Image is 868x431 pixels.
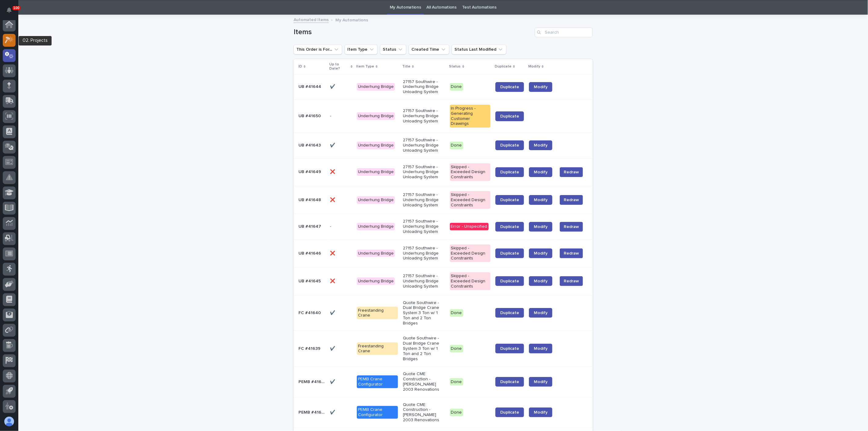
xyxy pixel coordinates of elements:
span: Duplicate [500,225,519,229]
tr: UB #41649UB #41649 ❌❌ Underhung Bridge27157 Southwire - Underhung Bridge Unloading SystemSkipped ... [294,158,593,186]
button: This Order is For... [294,45,342,54]
button: Redraw [560,167,583,177]
tr: UB #41643UB #41643 ✔️✔️ Underhung Bridge27157 Southwire - Underhung Bridge Unloading SystemDoneDu... [294,133,593,158]
a: Modify [529,407,552,417]
div: Done [450,83,463,91]
a: Automated Items [294,16,329,23]
a: Duplicate [495,407,524,417]
input: Search [535,27,593,37]
p: 100 [13,6,20,10]
tr: FC #41639FC #41639 ✔️✔️ Freestanding CraneQuote Southwire - Dual Bridge Crane System 3 Ton w/ 1 T... [294,331,593,367]
a: Modify [529,82,552,92]
span: Modify [534,198,548,202]
tr: UB #41650UB #41650 -- Underhung Bridge27157 Southwire - Underhung Bridge Unloading SystemIn Progr... [294,100,593,132]
div: Done [450,409,463,416]
span: Modify [534,170,548,174]
a: Modify [529,140,552,150]
p: ✔️ [330,345,336,351]
span: Redraw [564,224,579,230]
div: Skipped - Exceeded Design Constraints [450,272,490,290]
p: Item Type [356,63,374,70]
span: Duplicate [500,85,519,89]
p: ✔️ [330,378,336,385]
p: UB #41643 [298,142,322,148]
span: Modify [534,251,548,255]
a: Test Automations [462,0,497,15]
a: Duplicate [495,222,524,232]
p: 27157 Southwire - Underhung Bridge Unloading System [403,192,445,208]
p: Quote Southwire - Dual Bridge Crane System 3 Ton w/ 1 Ton and 2 Ton Bridges [403,300,445,326]
div: Underhung Bridge [357,277,395,285]
span: Modify [534,380,548,384]
div: Underhung Bridge [357,168,395,176]
a: Modify [529,377,552,387]
a: Duplicate [495,195,524,205]
span: Duplicate [500,170,519,174]
p: Up to Date? [329,61,349,72]
a: Modify [529,167,552,177]
p: - [330,223,332,229]
div: Skipped - Exceeded Design Constraints [450,191,490,209]
a: Modify [529,344,552,353]
span: Modify [534,279,548,283]
a: Duplicate [495,82,524,92]
button: Created Time [409,45,449,54]
span: Duplicate [500,143,519,147]
p: ✔️ [330,309,336,316]
div: Done [450,309,463,317]
p: UB #41647 [298,223,322,229]
a: Duplicate [495,140,524,150]
a: Modify [529,248,552,258]
div: PEMB Crane Configurator [357,406,398,419]
div: Freestanding Crane [357,342,398,355]
tr: UB #41647UB #41647 -- Underhung Bridge27157 Southwire - Underhung Bridge Unloading SystemError - ... [294,214,593,239]
p: 27157 Southwire - Underhung Bridge Unloading System [403,138,445,153]
span: Redraw [564,250,579,256]
span: Duplicate [500,114,519,118]
a: Modify [529,222,552,232]
span: Modify [534,311,548,315]
div: In Progress - Generating Customer Drawings [450,105,490,128]
span: Duplicate [500,198,519,202]
p: UB #41648 [298,196,322,203]
a: Duplicate [495,111,524,121]
tr: UB #41648UB #41648 ❌❌ Underhung Bridge27157 Southwire - Underhung Bridge Unloading SystemSkipped ... [294,186,593,214]
a: Duplicate [495,308,524,318]
p: PEMB #41621 [298,378,326,385]
a: Modify [529,276,552,286]
p: UB #41644 [298,83,322,89]
div: Freestanding Crane [357,307,398,320]
span: Duplicate [500,311,519,315]
p: - [330,112,332,119]
button: Item Type [345,45,378,54]
p: ❌ [330,277,336,284]
p: 27157 Southwire - Underhung Bridge Unloading System [403,219,445,234]
p: ❌ [330,168,336,175]
a: Duplicate [495,377,524,387]
a: Duplicate [495,248,524,258]
p: PEMB #41619 [298,409,326,415]
a: Modify [529,195,552,205]
span: Redraw [564,278,579,284]
p: Modify [528,63,540,70]
p: Quote CME Construction - [PERSON_NAME] 2003 Renovations [403,402,445,423]
p: FC #41639 [298,345,322,351]
div: Underhung Bridge [357,196,395,204]
p: 27157 Southwire - Underhung Bridge Unloading System [403,273,445,289]
p: FC #41640 [298,309,322,316]
span: Duplicate [500,346,519,351]
span: Modify [534,143,548,147]
span: Modify [534,410,548,415]
p: 27157 Southwire - Underhung Bridge Unloading System [403,79,445,95]
a: Duplicate [495,344,524,353]
p: Title [402,63,410,70]
span: Duplicate [500,251,519,255]
a: Modify [529,308,552,318]
p: UB #41646 [298,250,322,256]
button: Status Last Modified [452,45,506,54]
button: Redraw [560,276,583,286]
p: ✔️ [330,83,336,89]
button: Redraw [560,222,583,232]
a: Duplicate [495,276,524,286]
div: Skipped - Exceeded Design Constraints [450,244,490,262]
